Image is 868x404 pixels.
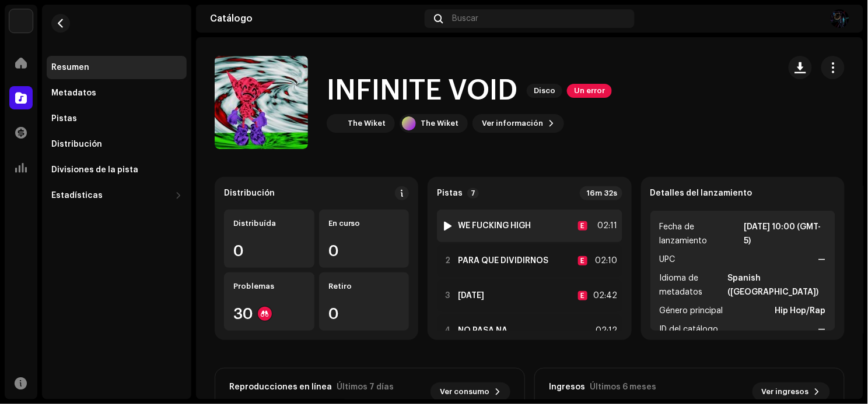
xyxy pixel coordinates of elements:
[47,81,187,105] re-m-nav-item: Metadatos
[328,219,400,228] div: En curso
[818,253,826,267] strong: —
[47,184,187,207] re-m-nav-dropdown: Estadísticas
[9,9,33,33] img: 297a105e-aa6c-4183-9ff4-27133c00f2e2
[762,380,809,403] span: Ver ingresos
[578,256,587,265] div: E
[660,323,719,336] span: ID del catálogo
[580,186,622,200] div: 16m 32s
[421,119,459,128] div: The Wiket
[458,256,548,265] strong: PARA QUE DIVIDIRNOS
[458,221,531,231] strong: WE FUCKING HIGH
[229,382,332,392] div: Reproducciones en línea
[430,382,510,401] button: Ver consumo
[47,158,187,182] re-m-nav-item: Divisiones de la pista
[775,304,826,318] strong: Hip Hop/Rap
[660,304,723,318] span: Género principal
[728,271,826,299] strong: Spanish ([GEOGRAPHIC_DATA])
[210,14,420,23] div: Catálogo
[452,14,478,23] span: Buscar
[233,282,305,291] div: Problemas
[831,9,849,28] img: 6f741980-3e94-4ad1-adb2-7c1b88d9bfc2
[440,380,489,403] span: Ver consumo
[51,63,89,72] div: Resumen
[660,253,675,267] span: UPC
[51,191,103,200] div: Estadísticas
[592,254,618,268] div: 02:10
[592,219,618,233] div: 02:11
[578,221,587,231] div: E
[458,291,484,300] strong: [DATE]
[752,382,830,401] button: Ver ingresos
[47,107,187,130] re-m-nav-item: Pistas
[567,84,612,98] span: Un error
[592,289,618,303] div: 02:42
[51,114,77,123] div: Pistas
[592,324,618,338] div: 02:12
[47,133,187,156] re-m-nav-item: Distribución
[47,56,187,79] re-m-nav-item: Resumen
[51,88,96,98] div: Metadatos
[473,114,564,133] button: Ver información
[578,291,587,300] div: E
[660,271,726,299] span: Idioma de metadatos
[51,165,138,175] div: Divisiones de la pista
[437,189,463,198] strong: Pistas
[527,84,562,98] span: Disco
[51,140,102,149] div: Distribución
[458,326,508,335] strong: NO PASA NA
[348,119,386,128] div: The Wiket
[233,219,305,228] div: Distribuída
[818,323,826,336] strong: —
[482,112,543,135] span: Ver información
[650,189,752,198] strong: Detalles del lanzamiento
[467,188,479,199] p-badge: 7
[744,220,826,248] strong: [DATE] 10:00 (GMT-5)
[337,382,394,392] div: Últimos 7 días
[224,189,275,198] div: Distribución
[328,282,400,291] div: Retiro
[327,72,517,109] h1: INFINITE VOID
[329,116,343,130] img: 539aaa5b-1a49-4db0-8346-1771b0f63d6c
[660,220,742,248] span: Fecha de lanzamiento
[590,382,656,392] div: Últimos 6 meses
[549,382,585,392] div: Ingresos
